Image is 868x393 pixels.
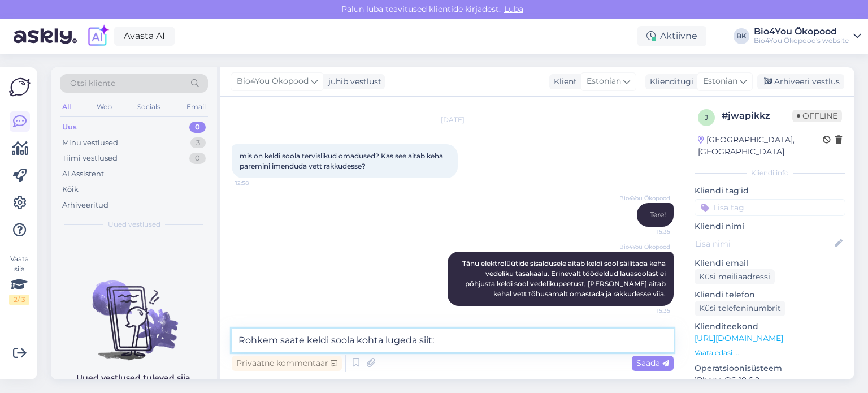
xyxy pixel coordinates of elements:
[619,194,670,202] span: Bio4You Ökopood
[62,153,118,164] div: Tiimi vestlused
[695,257,845,269] p: Kliendi email
[62,137,118,149] div: Minu vestlused
[792,110,842,122] span: Offline
[9,254,29,305] div: Vaata siia
[695,185,845,197] p: Kliendi tag'id
[695,269,775,284] div: Küsi meiliaadressi
[705,113,708,122] span: j
[703,75,737,88] span: Estonian
[695,321,845,332] p: Klienditeekond
[587,75,621,88] span: Estonian
[114,27,175,46] a: Avasta AI
[232,356,342,371] div: Privaatne kommentaar
[462,259,667,298] span: Tänu elektrolüütide sisaldusele aitab keldi sool säilitada keha vedeliku tasakaalu. Erinevalt töö...
[501,4,527,14] span: Luba
[237,75,309,88] span: Bio4You Ökopood
[235,179,277,187] span: 12:58
[695,301,785,316] div: Küsi telefoninumbrit
[232,115,674,125] div: [DATE]
[754,27,861,45] a: Bio4You ÖkopoodBio4You Ökopood's website
[695,168,845,178] div: Kliendi info
[62,184,79,195] div: Kõik
[628,227,670,236] span: 15:35
[549,76,577,88] div: Klient
[51,260,217,362] img: No chats
[62,169,104,180] div: AI Assistent
[62,122,77,133] div: Uus
[695,362,845,374] p: Operatsioonisüsteem
[645,76,693,88] div: Klienditugi
[754,36,849,45] div: Bio4You Ökopood's website
[108,219,160,230] span: Uued vestlused
[240,152,445,170] span: mis on keldi soola tervislikud omadused? Kas see aitab keha paremini imenduda vett rakkudesse?
[695,289,845,301] p: Kliendi telefon
[184,100,208,114] div: Email
[628,306,670,315] span: 15:35
[62,200,108,211] div: Arhiveeritud
[695,374,845,386] p: iPhone OS 18.6.2
[9,76,31,98] img: Askly Logo
[757,74,844,89] div: Arhiveeri vestlus
[60,100,73,114] div: All
[189,153,206,164] div: 0
[722,109,792,123] div: # jwapikkz
[190,137,206,149] div: 3
[695,333,783,343] a: [URL][DOMAIN_NAME]
[86,24,110,48] img: explore-ai
[619,243,670,251] span: Bio4You Ökopood
[734,28,749,44] div: BK
[9,295,29,305] div: 2 / 3
[324,76,381,88] div: juhib vestlust
[695,199,845,216] input: Lisa tag
[695,237,832,250] input: Lisa nimi
[695,221,845,232] p: Kliendi nimi
[232,329,674,352] textarea: Rohkem saate keldi soola kohta lugeda siit:
[94,100,114,114] div: Web
[698,134,823,158] div: [GEOGRAPHIC_DATA], [GEOGRAPHIC_DATA]
[695,348,845,358] p: Vaata edasi ...
[76,372,192,384] p: Uued vestlused tulevad siia.
[637,26,706,46] div: Aktiivne
[636,358,669,368] span: Saada
[650,210,666,219] span: Tere!
[70,77,115,89] span: Otsi kliente
[189,122,206,133] div: 0
[135,100,163,114] div: Socials
[754,27,849,36] div: Bio4You Ökopood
